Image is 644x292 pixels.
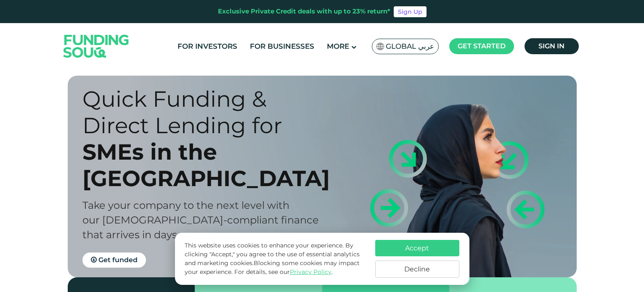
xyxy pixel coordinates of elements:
span: For details, see our . [234,268,333,276]
div: Quick Funding & Direct Lending for [82,86,337,139]
span: Take your company to the next level with our [DEMOGRAPHIC_DATA]-compliant finance that arrives in... [82,199,319,241]
a: For Investors [175,39,239,53]
a: For Businesses [248,39,316,53]
img: Logo [55,25,138,67]
a: Sign in [525,38,579,54]
a: Sign Up [394,6,427,17]
div: SMEs in the [GEOGRAPHIC_DATA] [82,139,337,192]
span: Get started [458,42,506,50]
span: Global عربي [386,42,434,51]
button: Accept [375,240,459,256]
div: Exclusive Private Credit deals with up to 23% return* [218,7,390,16]
span: Sign in [538,42,564,50]
a: Privacy Policy [290,268,331,276]
a: Get funded [82,253,146,268]
button: Decline [375,260,459,278]
span: Get funded [98,256,138,264]
img: SA Flag [376,43,384,50]
p: This website uses cookies to enhance your experience. By clicking "Accept," you agree to the use ... [185,241,366,276]
span: More [327,42,349,50]
span: Blocking some cookies may impact your experience. [185,259,360,276]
